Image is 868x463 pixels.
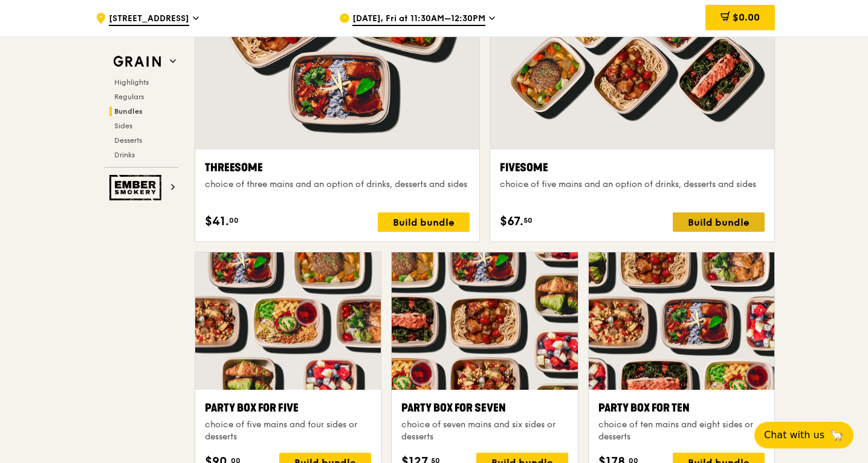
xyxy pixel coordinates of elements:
span: 00 [229,215,239,225]
div: Fivesome [500,159,765,176]
button: Chat with us🦙 [754,422,853,448]
span: $67. [500,212,523,231]
div: choice of ten mains and eight sides or desserts [598,419,765,443]
span: Drinks [114,151,135,159]
span: Regulars [114,93,144,101]
span: 50 [523,215,533,225]
div: choice of seven mains and six sides or desserts [401,419,568,443]
div: Party Box for Five [205,399,371,416]
span: [DATE], Fri at 11:30AM–12:30PM [352,13,485,26]
div: Threesome [205,159,470,176]
span: Highlights [114,78,149,87]
div: Build bundle [673,212,765,232]
span: $41. [205,212,229,231]
span: 🦙 [829,428,844,442]
div: Party Box for Ten [598,399,765,416]
div: choice of five mains and four sides or desserts [205,419,371,443]
div: Build bundle [378,212,470,232]
div: choice of five mains and an option of drinks, desserts and sides [500,179,765,191]
span: [STREET_ADDRESS] [109,13,189,26]
img: Ember Smokery web logo [109,175,165,200]
span: Desserts [114,136,142,145]
img: Grain web logo [109,51,165,73]
span: Chat with us [764,428,824,442]
span: $0.00 [733,11,760,23]
span: Bundles [114,107,143,116]
div: choice of three mains and an option of drinks, desserts and sides [205,179,470,191]
span: Sides [114,122,132,130]
div: Party Box for Seven [401,399,568,416]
